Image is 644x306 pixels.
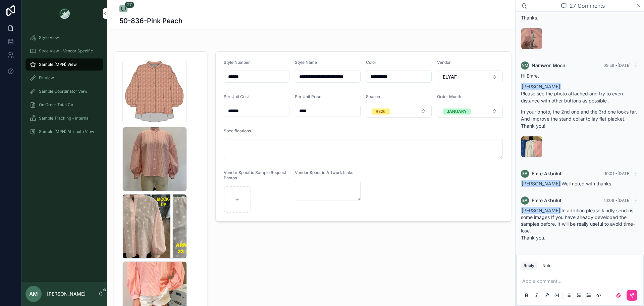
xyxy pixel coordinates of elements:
[25,58,103,71] a: Sample (MPN) View
[39,116,90,121] span: Sample Tracking - Internal
[39,62,77,67] span: Sample (MPN) View
[29,290,38,298] span: AM
[532,170,561,177] span: Emre Akbulut
[25,45,103,57] a: Style View - Vendor Specific
[39,75,54,81] span: Fit View
[25,126,103,138] a: Sample (MPN) Attribute View
[224,128,251,133] span: Specifications
[295,60,317,65] span: Style Name
[119,16,182,26] h1: 50-836-Pink Peach
[521,207,639,241] div: In addition please kindly send us some images If you have already developed the samples before. I...
[522,171,528,176] span: EA
[604,171,631,176] span: 10:01 • [DATE]
[521,234,639,241] p: Thank you.
[59,8,70,19] img: App logo
[39,102,73,107] span: On Order Total Co
[25,85,103,97] a: Sample Coordinator View
[25,72,103,84] a: Fit View
[47,291,86,297] p: [PERSON_NAME]
[21,27,107,146] div: scrollable content
[39,89,88,94] span: Sample Coordinator View
[532,197,561,204] span: Emre Akbulut
[570,2,605,10] span: 27 Comments
[295,170,353,175] span: Vendor Specific Artwork Links
[542,263,551,268] div: Note
[39,129,94,134] span: Sample (MPN) Attribute View
[119,5,127,13] button: 27
[521,83,561,90] span: [PERSON_NAME]
[443,74,457,80] span: ELYAF
[125,1,134,8] span: 27
[224,60,250,65] span: Style Number
[25,112,103,124] a: Sample Tracking - Internal
[521,262,537,270] button: Reply
[295,94,321,99] span: Per Unit Price
[522,198,528,203] span: EA
[366,60,376,65] span: Color
[39,48,93,54] span: Style View - Vendor Specific
[540,262,554,270] button: Note
[39,35,59,40] span: Style View
[522,63,528,68] span: NM
[603,63,631,68] span: 09:59 • [DATE]
[224,94,249,99] span: Per Unit Cost
[521,181,612,186] span: Well noted with thanks.
[437,105,503,118] button: Select Button
[521,72,639,79] p: Hi Emre,
[376,108,386,115] div: RE26
[521,180,561,187] span: [PERSON_NAME]
[437,60,451,65] span: Vendor
[521,207,561,214] span: [PERSON_NAME]
[437,71,503,83] button: Select Button
[25,32,103,44] a: Style View
[25,99,103,111] a: On Order Total Co
[366,94,380,99] span: Season
[521,108,639,129] p: In your photo, the 2nd one and the 3rd one looks far. And Improve the stand collar to lay flat pl...
[521,90,639,104] p: Please see the photo attached and try to even distance with other buttons as possible .
[366,105,432,118] button: Select Button
[532,62,565,69] span: Namwon Moon
[521,14,639,21] p: Thanks.
[604,198,631,203] span: 10:09 • [DATE]
[437,94,461,99] span: Order Month
[224,170,286,180] span: Vendor Specific Sample Request Photos
[447,108,467,115] div: JANUARY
